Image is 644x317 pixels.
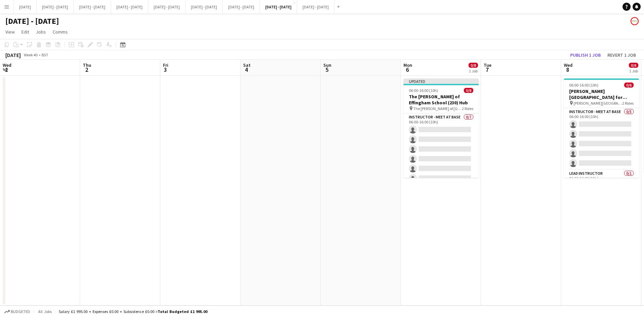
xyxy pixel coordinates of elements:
[37,0,74,13] button: [DATE] - [DATE]
[5,52,21,58] div: [DATE]
[3,28,17,36] a: View
[37,309,53,314] span: All jobs
[19,28,32,36] a: Edit
[50,28,70,36] a: Comms
[42,52,48,57] div: BST
[564,108,639,170] app-card-role: Instructor - Meet at Base0/506:00-16:00 (10h)
[564,62,573,68] span: Wed
[605,51,639,59] button: Revert 1 job
[413,106,462,111] span: The [PERSON_NAME] of [GEOGRAPHIC_DATA]
[404,113,479,195] app-card-role: Instructor - Meet at Base0/706:00-16:00 (10h)
[404,78,479,178] app-job-card: Updated06:00-16:00 (10h)0/8The [PERSON_NAME] of Effingham School (230) Hub The [PERSON_NAME] of [...
[483,66,491,73] span: 7
[11,309,30,314] span: Budgeted
[83,62,91,68] span: Thu
[162,66,168,73] span: 3
[36,29,46,35] span: Jobs
[323,62,331,68] span: Sun
[74,0,111,13] button: [DATE] - [DATE]
[297,0,334,13] button: [DATE] - [DATE]
[242,66,251,73] span: 4
[5,29,15,35] span: View
[564,170,639,193] app-card-role: Lead Instructor0/106:00-16:00 (10h)
[629,63,638,68] span: 0/6
[260,0,297,13] button: [DATE] - [DATE]
[21,29,29,35] span: Edit
[404,62,412,68] span: Mon
[631,17,639,25] app-user-avatar: Programmes & Operations
[53,29,68,35] span: Comms
[563,66,573,73] span: 8
[3,308,31,315] button: Budgeted
[624,83,634,88] span: 0/6
[163,62,168,68] span: Fri
[629,68,638,73] div: 1 Job
[2,66,11,73] span: 1
[404,94,479,106] h3: The [PERSON_NAME] of Effingham School (230) Hub
[469,63,478,68] span: 0/8
[22,52,39,57] span: Week 40
[564,88,639,100] h3: [PERSON_NAME][GEOGRAPHIC_DATA] for Boys (170) Hub (Half Day PM)
[462,106,473,111] span: 2 Roles
[484,62,491,68] span: Tue
[469,68,478,73] div: 1 Job
[82,66,91,73] span: 2
[3,62,11,68] span: Wed
[14,0,37,13] button: [DATE]
[322,66,331,73] span: 5
[568,51,603,59] button: Publish 1 job
[185,0,223,13] button: [DATE] - [DATE]
[59,309,207,314] div: Salary £1 995.00 + Expenses £0.00 + Subsistence £0.00 =
[33,28,49,36] a: Jobs
[402,66,412,73] span: 6
[158,309,207,314] span: Total Budgeted £1 995.00
[111,0,148,13] button: [DATE] - [DATE]
[409,88,438,93] span: 06:00-16:00 (10h)
[5,16,59,26] h1: [DATE] - [DATE]
[464,88,473,93] span: 0/8
[223,0,260,13] button: [DATE] - [DATE]
[569,83,598,88] span: 06:00-16:00 (10h)
[622,101,634,106] span: 2 Roles
[574,101,622,106] span: [PERSON_NAME][GEOGRAPHIC_DATA] for Boys
[564,78,639,178] app-job-card: 06:00-16:00 (10h)0/6[PERSON_NAME][GEOGRAPHIC_DATA] for Boys (170) Hub (Half Day PM) [PERSON_NAME]...
[243,62,251,68] span: Sat
[148,0,185,13] button: [DATE] - [DATE]
[404,78,479,84] div: Updated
